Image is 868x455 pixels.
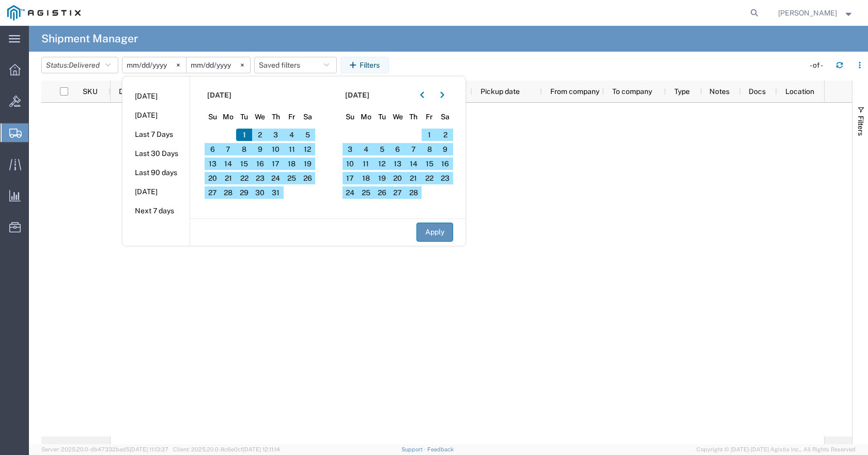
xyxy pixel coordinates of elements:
[343,143,359,155] span: 3
[406,143,422,155] span: 7
[221,172,237,184] span: 21
[284,143,300,155] span: 11
[268,172,284,184] span: 24
[284,112,300,122] span: Fr
[236,172,252,184] span: 22
[268,186,284,199] span: 31
[83,87,98,96] span: SKU
[481,87,520,96] span: Pickup date
[41,26,138,52] h4: Shipment Manager
[205,158,221,170] span: 13
[207,90,231,101] span: [DATE]
[406,112,422,122] span: Th
[236,143,252,155] span: 8
[221,112,237,122] span: Mo
[390,172,406,184] span: 20
[437,172,453,184] span: 23
[416,223,453,242] button: Apply
[810,60,828,71] div: - of -
[340,57,389,73] button: Filters
[252,112,268,122] span: We
[437,112,453,122] span: Sa
[205,112,221,122] span: Su
[41,57,118,73] button: Status:Delivered
[122,201,190,221] li: Next 7 days
[374,172,390,184] span: 19
[243,446,280,452] span: [DATE] 12:11:14
[422,112,438,122] span: Fr
[252,143,268,155] span: 9
[236,158,252,170] span: 15
[390,112,406,122] span: We
[358,143,374,155] span: 4
[284,129,300,141] span: 4
[343,172,359,184] span: 17
[358,186,374,199] span: 25
[205,172,221,184] span: 20
[300,143,316,155] span: 12
[122,182,190,201] li: [DATE]
[252,158,268,170] span: 16
[696,445,856,454] span: Copyright © [DATE]-[DATE] Agistix Inc., All Rights Reserved
[422,143,438,155] span: 8
[406,158,422,170] span: 14
[343,112,359,122] span: Su
[252,186,268,199] span: 30
[358,172,374,184] span: 18
[268,129,284,141] span: 3
[778,7,837,19] span: Trent Grant
[374,158,390,170] span: 12
[437,143,453,155] span: 9
[130,446,168,452] span: [DATE] 11:13:37
[422,158,438,170] span: 15
[254,57,337,73] button: Saved filters
[122,57,186,73] input: Not set
[390,186,406,199] span: 27
[749,87,766,96] span: Docs
[612,87,652,96] span: To company
[358,158,374,170] span: 11
[374,186,390,199] span: 26
[300,158,316,170] span: 19
[343,186,359,199] span: 24
[41,446,168,452] span: Server: 2025.20.0-db47332bad5
[221,143,237,155] span: 7
[268,143,284,155] span: 10
[284,172,300,184] span: 25
[437,129,453,141] span: 2
[422,129,438,141] span: 1
[122,163,190,182] li: Last 90 days
[236,112,252,122] span: Tu
[374,143,390,155] span: 5
[7,5,81,21] img: logo
[390,143,406,155] span: 6
[236,186,252,199] span: 29
[857,116,865,136] span: Filters
[709,87,730,96] span: Notes
[122,125,190,144] li: Last 7 Days
[374,112,390,122] span: Tu
[205,186,221,199] span: 27
[119,87,174,96] span: Delivery location
[300,112,316,122] span: Sa
[550,87,599,96] span: From company
[390,158,406,170] span: 13
[406,172,422,184] span: 21
[252,172,268,184] span: 23
[785,87,814,96] span: Location
[205,143,221,155] span: 6
[221,158,237,170] span: 14
[187,57,250,73] input: Not set
[345,90,369,101] span: [DATE]
[122,106,190,125] li: [DATE]
[401,446,427,452] a: Support
[778,7,854,19] button: [PERSON_NAME]
[173,446,280,452] span: Client: 2025.20.0-8c6e0cf
[268,112,284,122] span: Th
[427,446,454,452] a: Feedback
[300,129,316,141] span: 5
[268,158,284,170] span: 17
[437,158,453,170] span: 16
[422,172,438,184] span: 22
[69,61,100,69] span: Delivered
